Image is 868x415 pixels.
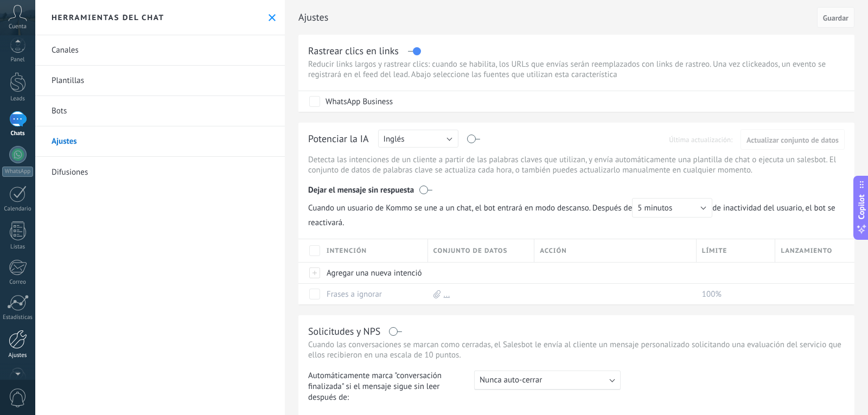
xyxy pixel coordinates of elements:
[697,284,770,304] div: 100%
[2,206,34,213] div: Calendario
[534,263,691,283] div: Ajustes
[308,198,712,218] span: Cuando un usuario de Kommo se une a un chat, el bot entrará en modo descanso. Después de
[2,279,34,286] div: Correo
[540,246,567,256] span: Acción
[697,263,770,283] div: Ajustes
[2,314,34,321] div: Estadísticas
[308,155,845,175] p: Detecta las intenciones de un cliente a partir de las palabras claves que utilizan, y envía autom...
[327,246,367,256] span: Intención
[35,157,285,187] a: Difusiones
[632,198,712,218] button: 5 minutos
[308,59,845,80] p: Reducir links largos y rastrear clics: cuando se habilita, los URLs que envías serán reemplazados...
[2,56,34,63] div: Panel
[308,177,845,198] div: Dejar el mensaje sin respuesta
[308,44,399,57] div: Rastrear clics en links
[378,130,458,148] button: Inglés
[9,23,27,30] span: Cuenta
[823,14,848,22] span: Guardar
[308,198,845,228] span: de inactividad del usuario, el bot se reactivará.
[308,325,380,337] div: Solicitudes y NPS
[35,126,285,157] a: Ajustes
[308,132,369,149] div: Potenciar la IA
[775,263,844,283] div: Ajustes
[327,289,382,299] a: Frases a ignorar
[321,263,423,283] div: Agregar una nueva intención
[702,246,727,256] span: Límite
[52,12,164,22] h2: Herramientas del chat
[856,194,867,219] span: Copilot
[35,35,285,66] a: Canales
[308,340,845,360] p: Cuando las conversaciones se marcan como cerradas, el Salesbot le envía al cliente un mensaje per...
[428,263,529,283] div: Ajustes
[817,7,854,28] button: Guardar
[637,203,672,213] span: 5 minutos
[444,289,450,299] a: ...
[308,371,464,403] span: Automáticamente marca "conversación finalizada" si el mensaje sigue sin leer después de:
[2,167,33,177] div: WhatsApp
[384,134,405,144] span: Inglés
[781,246,832,256] span: Lanzamiento
[2,95,34,103] div: Leads
[2,244,34,251] div: Listas
[433,246,508,256] span: Conjunto de datos
[702,289,722,299] span: 100%
[2,352,34,359] div: Ajustes
[2,130,34,137] div: Chats
[480,375,542,385] span: Nunca auto-cerrar
[35,96,285,126] a: Bots
[298,7,813,28] h2: Ajustes
[325,97,393,107] div: WhatsApp Business
[35,66,285,96] a: Plantillas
